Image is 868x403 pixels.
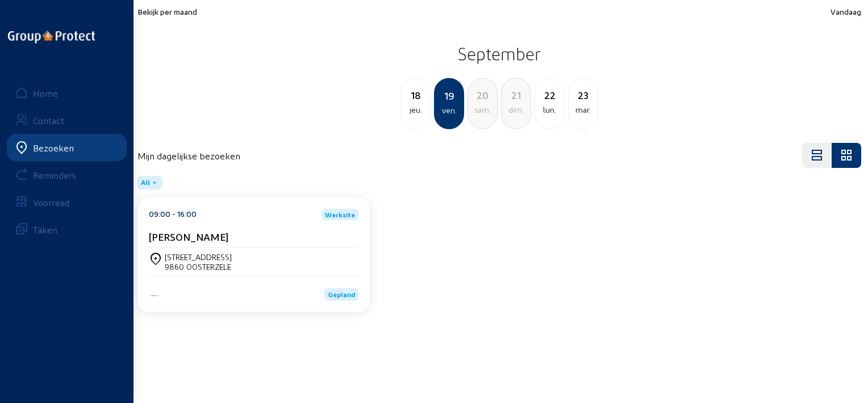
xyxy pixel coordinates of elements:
[137,7,197,17] span: Bekijk per maand
[831,7,861,17] span: Vandaag
[7,216,127,243] a: Taken
[141,178,150,187] span: All
[33,224,57,235] div: Taken
[569,103,598,117] div: mar.
[569,87,598,103] div: 23
[401,103,430,117] div: jeu.
[7,79,127,106] a: Home
[7,188,127,216] a: Voorraad
[8,31,95,43] img: logo-oneline.png
[7,106,127,134] a: Contact
[328,290,355,298] span: Gepland
[149,209,197,220] div: 09:00 - 16:00
[33,88,58,98] div: Home
[535,103,564,117] div: lun.
[502,103,531,117] div: dim.
[468,103,497,117] div: sam.
[33,115,64,126] div: Contact
[502,87,531,103] div: 21
[7,134,127,161] a: Bezoeken
[33,142,74,153] div: Bezoeken
[137,150,240,161] h4: Mijn dagelijkse bezoeken
[149,231,228,242] cam-card-title: [PERSON_NAME]
[33,197,69,208] div: Voorraad
[535,87,564,103] div: 22
[435,104,463,117] div: ven.
[435,88,463,104] div: 19
[165,262,232,272] div: 9860 OOSTERZELE
[401,87,430,103] div: 18
[7,161,127,188] a: Reminders
[33,170,76,180] div: Reminders
[165,252,232,262] div: [STREET_ADDRESS]
[325,211,355,218] span: Werksite
[149,294,160,297] img: Energy Protect HVAC
[468,87,497,103] div: 20
[137,39,861,68] h2: September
